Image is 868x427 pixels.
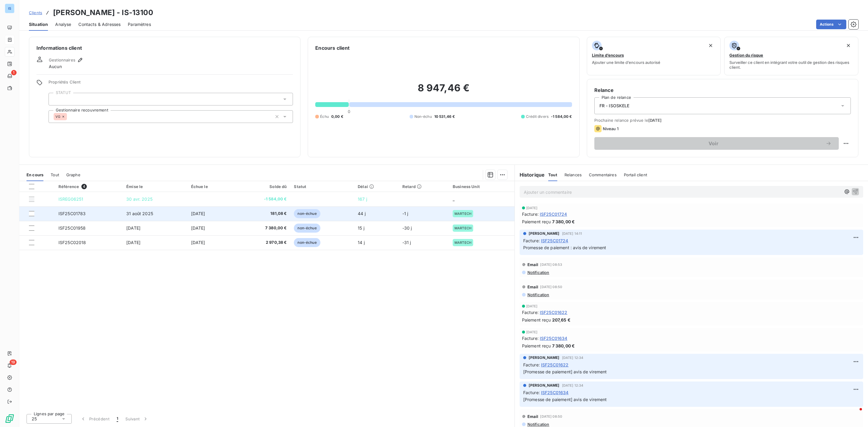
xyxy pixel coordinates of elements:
span: 44 j [358,211,366,216]
span: ISF25C02018 [58,240,86,245]
span: VG [55,115,60,118]
div: IS [5,4,14,13]
span: Crédit divers [526,114,549,119]
span: [DATE] [191,240,205,245]
span: non-échue [294,209,320,218]
span: [DATE] [191,225,205,231]
span: Clients [29,10,42,15]
h6: Historique [515,171,545,178]
button: Gestion du risqueSurveiller ce client en intégrant votre outil de gestion des risques client. [724,37,858,75]
span: 7 380,00 € [552,218,575,225]
span: non-échue [294,224,320,233]
span: Facture : [522,309,539,316]
span: 30 avr. 2025 [126,196,153,202]
span: Portail client [624,172,647,177]
span: ISF25C01622 [541,362,569,368]
div: Échue le [191,184,230,189]
span: MARTECH [454,241,471,244]
button: Actions [816,20,846,29]
span: 167 j [358,196,367,202]
img: Logo LeanPay [5,414,14,423]
span: [DATE] 08:53 [540,263,562,266]
h2: 8 947,46 € [315,82,572,100]
div: Référence [58,184,119,189]
a: Clients [29,10,42,16]
h3: [PERSON_NAME] - IS-13100 [53,7,153,18]
span: FR - ISOSKELE [599,103,630,109]
span: MARTECH [454,226,471,230]
span: Email [527,414,539,419]
button: Limite d’encoursAjouter une limite d’encours autorisé [587,37,721,75]
span: Notification [527,292,549,297]
span: ISF25C01724 [541,237,568,244]
div: Retard [402,184,445,189]
span: 0,00 € [331,114,343,119]
span: 2 970,38 € [237,240,287,246]
div: Émise le [126,184,184,189]
span: [DATE] 08:50 [540,415,562,418]
span: [DATE] 14:11 [562,232,582,235]
span: ISF25C01724 [540,211,567,217]
h6: Encours client [315,44,350,52]
span: Paiement reçu [522,343,551,349]
span: Facture : [523,389,540,396]
span: Commentaires [589,172,617,177]
button: Précédent [77,413,113,425]
span: 1 [11,70,17,75]
span: 14 j [358,240,365,245]
span: _ [453,196,454,202]
span: ISF25C01634 [541,389,569,396]
span: 4 [81,184,87,189]
span: [Promesse de paiement] avis de virement [523,369,607,374]
span: Email [527,262,539,267]
span: 207,65 € [552,317,571,323]
span: Aucun [49,64,62,70]
h6: Informations client [36,44,293,52]
div: Statut [294,184,351,189]
span: ISF25C01634 [540,335,568,341]
span: ISREG06251 [58,196,83,202]
span: Tout [548,172,557,177]
iframe: Intercom live chat [848,407,862,421]
span: 7 380,00 € [237,225,287,231]
button: Voir [594,137,839,150]
span: [DATE] [191,211,205,216]
span: 7 380,00 € [552,343,575,349]
span: Gestion du risque [729,53,763,58]
span: Tout [51,172,59,177]
span: Analyse [55,21,71,27]
span: [Promesse de paiement] avis de virement [523,397,607,402]
input: Ajouter une valeur [54,96,58,102]
span: 181,08 € [237,211,287,217]
span: [DATE] 08:50 [540,285,562,289]
span: 1 [117,416,118,422]
span: Surveiller ce client en intégrant votre outil de gestion des risques client. [729,60,853,70]
span: Ajouter une limite d’encours autorisé [592,60,660,65]
span: [PERSON_NAME] [529,383,560,388]
span: Voir [602,141,826,146]
div: Solde dû [237,184,287,189]
span: 19 [10,359,17,365]
span: [DATE] [126,225,140,231]
span: [PERSON_NAME] [529,355,560,360]
span: [DATE] [648,118,662,123]
span: Facture : [523,362,540,368]
input: Ajouter une valeur [67,114,72,119]
span: MARTECH [454,212,471,215]
span: -1 584,00 € [551,114,572,119]
span: ISF25C01958 [58,225,86,231]
span: 31 août 2025 [126,211,153,216]
span: [DATE] 12:34 [562,384,583,387]
span: [PERSON_NAME] [529,231,560,236]
span: [DATE] [526,304,538,308]
span: [DATE] [526,330,538,334]
div: Business Unit [453,184,511,189]
span: -31 j [402,240,411,245]
span: Notification [527,270,549,275]
span: 25 [32,416,37,422]
button: 1 [113,413,122,425]
span: non-échue [294,238,320,247]
span: Situation [29,21,48,27]
span: Prochaine relance prévue le [594,118,851,123]
span: Contacts & Adresses [78,21,121,27]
